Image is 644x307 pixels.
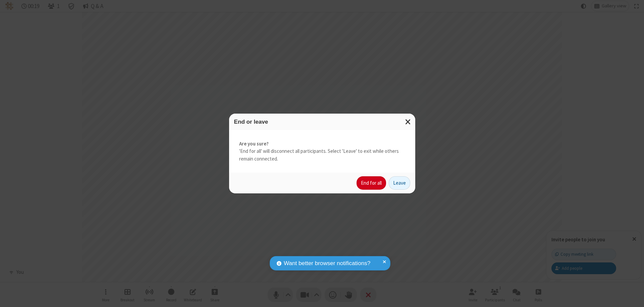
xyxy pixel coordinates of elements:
span: Want better browser notifications? [284,259,370,268]
button: Close modal [401,114,415,130]
button: End for all [357,176,386,190]
button: Leave [389,176,410,190]
h3: End or leave [234,119,410,125]
strong: Are you sure? [239,140,405,148]
div: 'End for all' will disconnect all participants. Select 'Leave' to exit while others remain connec... [229,130,415,173]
